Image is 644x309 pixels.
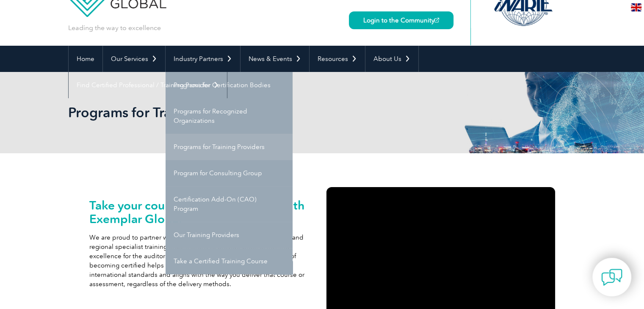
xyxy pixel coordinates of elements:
[631,3,641,11] img: en
[166,98,293,134] a: Programs for Recognized Organizations
[601,267,622,288] img: contact-chat.png
[166,72,293,98] a: Programs for Certification Bodies
[240,46,309,72] a: News & Events
[166,186,293,222] a: Certification Add-On (CAO) Program
[349,11,453,29] a: Login to the Community
[166,46,240,72] a: Industry Partners
[103,46,165,72] a: Our Services
[69,46,102,72] a: Home
[68,106,424,119] h2: Programs for Training Providers
[69,72,227,98] a: Find Certified Professional / Training Provider
[365,46,418,72] a: About Us
[89,199,318,226] h2: Take your courses to the next level with Exemplar Global
[166,248,293,274] a: Take a Certified Training Course
[89,233,318,289] p: We are proud to partner with large international commercial trainers and regional specialist trai...
[310,46,365,72] a: Resources
[68,23,161,33] p: Leading the way to excellence
[434,18,439,22] img: open_square.png
[166,222,293,248] a: Our Training Providers
[166,134,293,160] a: Programs for Training Providers
[166,160,293,186] a: Program for Consulting Group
